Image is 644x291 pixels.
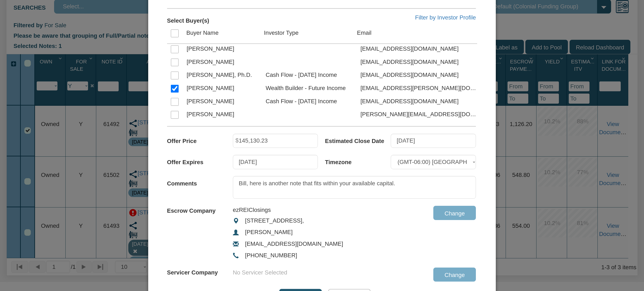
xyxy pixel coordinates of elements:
[357,108,483,121] td: [PERSON_NAME][EMAIL_ADDRESS][DOMAIN_NAME]
[233,155,318,169] input: MM/DD/YYYY
[183,108,262,121] td: [PERSON_NAME]
[183,25,260,44] td: Buyer Name
[357,42,483,55] td: [EMAIL_ADDRESS][DOMAIN_NAME]
[262,68,357,82] td: Cash Flow - [DATE] Income
[245,229,293,235] span: [PERSON_NAME]
[357,82,483,95] td: [EMAIL_ADDRESS][PERSON_NAME][DOMAIN_NAME]
[357,95,483,108] td: [EMAIL_ADDRESS][DOMAIN_NAME]
[245,217,304,224] span: [STREET_ADDRESS],
[391,134,476,148] input: MM/DD/YYYY
[167,203,216,215] label: Escrow Company
[245,252,297,259] span: [PHONE_NUMBER]
[433,206,476,220] input: Change
[183,121,262,134] td: [PERSON_NAME]
[262,95,357,108] td: Cash Flow - [DATE] Income
[433,268,476,282] input: Change
[183,42,262,55] td: [PERSON_NAME]
[325,134,391,145] label: Estimated Close Date
[357,55,483,68] td: [EMAIL_ADDRESS][DOMAIN_NAME]
[233,265,287,280] div: No Servicer Selected
[260,25,353,44] td: Investor Type
[167,265,218,277] label: Servicer Company
[325,155,391,166] label: Timezone
[167,155,233,166] label: Offer Expires
[183,68,262,82] td: [PERSON_NAME], Ph.D.
[167,176,233,188] label: Comments
[167,134,233,145] label: Offer Price
[183,82,262,95] td: [PERSON_NAME]
[183,55,262,68] td: [PERSON_NAME]
[233,206,391,214] div: ezREIClosings
[357,68,483,82] td: [EMAIL_ADDRESS][DOMAIN_NAME]
[357,121,483,134] td: [EMAIL_ADDRESS][DOMAIN_NAME]
[353,25,477,44] td: Email
[245,241,343,247] span: [EMAIL_ADDRESS][DOMAIN_NAME]
[262,82,357,95] td: Wealth Builder - Future Income
[183,95,262,108] td: [PERSON_NAME]
[233,134,318,148] input: Please enter an offer price
[415,14,476,21] a: Filter by Investor Profile
[167,13,209,25] label: Select Buyer(s)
